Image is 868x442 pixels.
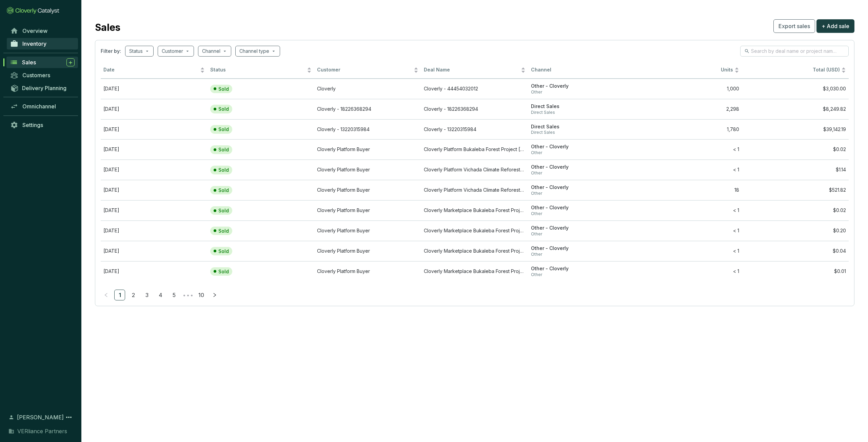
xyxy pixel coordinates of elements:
[314,200,421,220] td: Cloverly Platform Buyer
[314,79,421,99] td: Cloverly
[635,160,742,180] td: < 1
[7,101,78,112] a: Omnichannel
[635,200,742,220] td: < 1
[314,62,421,79] th: Customer
[531,170,632,176] span: Other
[7,82,78,93] a: Delivery Planning
[531,103,632,110] span: Direct Sales
[218,106,229,112] p: Sold
[421,99,528,119] td: Cloverly - 18226368294
[314,180,421,200] td: Cloverly Platform Buyer
[17,413,64,421] span: [PERSON_NAME]
[751,47,839,55] input: Search by deal name or project name...
[528,62,635,79] th: Channel
[209,290,220,300] li: Next Page
[421,200,528,220] td: Cloverly Marketplace Bukaleba Forest Project May 30
[314,139,421,160] td: Cloverly Platform Buyer
[531,245,632,252] span: Other - Cloverly
[7,119,78,131] a: Settings
[531,124,632,130] span: Direct Sales
[114,290,125,300] li: 1
[22,122,43,128] span: Settings
[101,139,208,160] td: Dec 16 2024
[101,62,208,79] th: Date
[813,67,840,72] span: Total (USD)
[22,27,47,34] span: Overview
[773,19,815,33] button: Export sales
[421,160,528,180] td: Cloverly Platform Vichada Climate Reforestation Project (PAZ) Oct 29
[209,290,220,300] button: right
[101,99,208,119] td: Sep 24 2024
[531,272,632,277] span: Other
[816,19,854,33] button: + Add sale
[778,22,810,30] span: Export sales
[314,119,421,140] td: Cloverly - 13220315984
[169,290,179,300] li: 5
[531,191,632,196] span: Other
[742,139,849,160] td: $0.02
[314,99,421,119] td: Cloverly - 18226368294
[101,241,208,261] td: May 28 2023
[212,293,217,297] span: right
[531,252,632,257] span: Other
[424,67,519,73] span: Deal Name
[742,180,849,200] td: $521.82
[635,62,742,79] th: Units
[218,167,229,173] p: Sold
[314,261,421,281] td: Cloverly Platform Buyer
[218,86,229,92] p: Sold
[218,228,229,234] p: Sold
[742,99,849,119] td: $8,249.82
[103,67,199,73] span: Date
[182,290,193,300] span: •••
[218,147,229,153] p: Sold
[421,79,528,99] td: Cloverly - 44454032012
[635,241,742,261] td: < 1
[635,220,742,241] td: < 1
[22,85,66,91] span: Delivery Planning
[101,220,208,241] td: May 29 2023
[101,261,208,281] td: May 26 2023
[531,231,632,237] span: Other
[531,150,632,155] span: Other
[7,69,78,81] a: Customers
[635,99,742,119] td: 2,298
[742,160,849,180] td: $1.14
[101,290,112,300] li: Previous Page
[104,293,108,297] span: left
[141,290,152,300] li: 3
[7,25,78,37] a: Overview
[317,67,412,73] span: Customer
[128,290,139,300] li: 2
[421,62,528,79] th: Deal Name
[531,184,632,191] span: Other - Cloverly
[155,290,166,300] li: 4
[531,144,632,150] span: Other - Cloverly
[421,261,528,281] td: Cloverly Marketplace Bukaleba Forest Project May 26
[101,290,112,300] button: left
[531,266,632,272] span: Other - Cloverly
[169,290,179,300] a: 5
[196,290,206,300] li: 10
[822,22,849,30] span: + Add sale
[95,20,120,35] h2: Sales
[742,79,849,99] td: $3,030.00
[196,290,206,300] a: 10
[128,290,138,300] a: 2
[314,160,421,180] td: Cloverly Platform Buyer
[421,241,528,261] td: Cloverly Marketplace Bukaleba Forest Project May 28
[421,220,528,241] td: Cloverly Marketplace Bukaleba Forest Project May 29
[531,164,632,170] span: Other - Cloverly
[22,72,50,79] span: Customers
[635,261,742,281] td: < 1
[314,241,421,261] td: Cloverly Platform Buyer
[101,160,208,180] td: Oct 29 2024
[531,83,632,89] span: Other - Cloverly
[635,79,742,99] td: 1,000
[742,261,849,281] td: $0.01
[208,62,314,79] th: Status
[421,119,528,140] td: Cloverly - 13220315984
[314,220,421,241] td: Cloverly Platform Buyer
[635,119,742,140] td: 1,780
[22,59,36,66] span: Sales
